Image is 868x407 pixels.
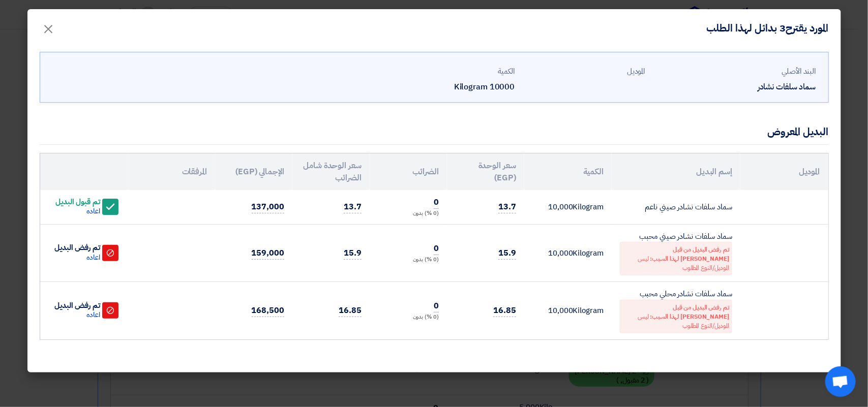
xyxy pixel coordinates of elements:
[344,247,362,260] span: 15.9
[650,245,730,263] span: تم رفض البديل من قبل [PERSON_NAME] لهذا السبب:
[548,247,573,259] span: 10,000
[54,252,100,263] div: اعاده
[344,201,362,213] span: 13.7
[378,256,439,264] div: (0 %) بدون
[498,201,516,213] span: 13.7
[524,190,612,224] td: Kilogram
[493,304,516,317] span: 16.85
[612,224,740,282] td: سماد سلفات نشادر صيني محبب
[653,81,816,93] div: سماد سلفات نشادر
[523,66,645,77] div: الموديل
[524,153,612,190] th: الكمية
[653,66,816,77] div: البند الأصلي
[707,21,829,35] h4: المورد يقترح3 بدائل لهذا الطلب
[434,242,439,255] span: 0
[292,153,370,190] th: سعر الوحدة شامل الضرائب
[215,153,292,190] th: الإجمالي (EGP)
[638,254,729,272] span: ليس الموديل/النوع المطلوب
[54,301,100,310] div: تم رفض البديل
[54,243,100,252] div: تم رفض البديل
[378,209,439,218] div: (0 %) بدون
[434,300,439,312] span: 0
[434,196,439,209] span: 0
[128,153,215,190] th: المرفقات
[612,153,740,190] th: إسم البديل
[252,247,284,260] span: 159,000
[638,312,729,330] span: ليس الموديل/النوع المطلوب
[339,304,362,317] span: 16.85
[612,282,740,339] td: سماد سلفات نشادر محلي محبب
[548,305,573,316] span: 10,000
[825,366,856,397] div: Open chat
[548,201,573,212] span: 10,000
[393,81,515,93] div: 10000 Kilogram
[54,309,100,320] div: اعاده
[370,153,447,190] th: الضرائب
[524,282,612,339] td: Kilogram
[378,313,439,322] div: (0 %) بدون
[55,206,100,216] div: اعاده
[498,247,516,260] span: 15.9
[43,13,55,44] span: ×
[55,198,100,206] div: تم قبول البديل
[393,66,515,77] div: الكمية
[252,201,284,213] span: 137,000
[447,153,524,190] th: سعر الوحدة (EGP)
[650,303,730,321] span: تم رفض البديل من قبل [PERSON_NAME] لهذا السبب:
[524,224,612,282] td: Kilogram
[768,124,829,139] div: البديل المعروض
[252,304,284,317] span: 168,500
[612,190,740,224] td: سماد سلفات نشادر صيني ناعم
[740,153,828,190] th: الموديل
[35,16,63,37] button: Close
